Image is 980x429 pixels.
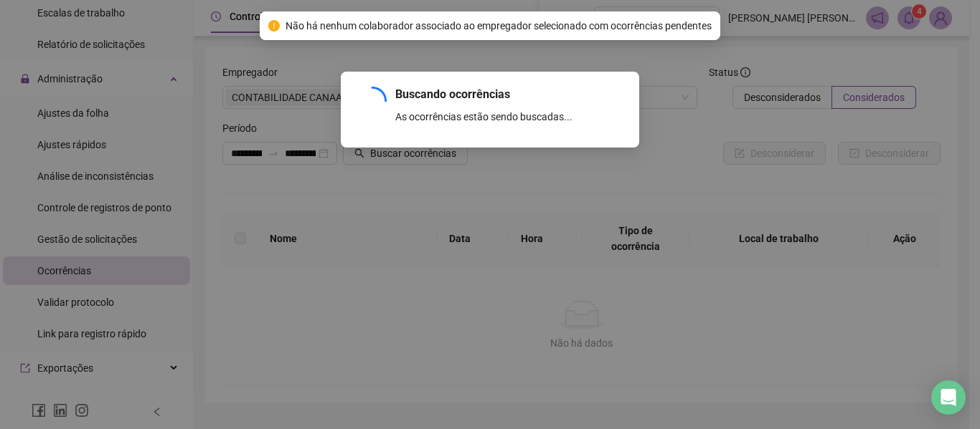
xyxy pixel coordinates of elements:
[268,20,280,32] span: exclamation-circle
[286,18,712,34] span: Não há nenhum colaborador associado ao empregador selecionado com ocorrências pendentes
[357,85,388,117] span: loading
[931,380,966,415] div: Open Intercom Messenger
[395,86,622,103] div: Buscando ocorrências
[395,109,622,125] div: As ocorrências estão sendo buscadas...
